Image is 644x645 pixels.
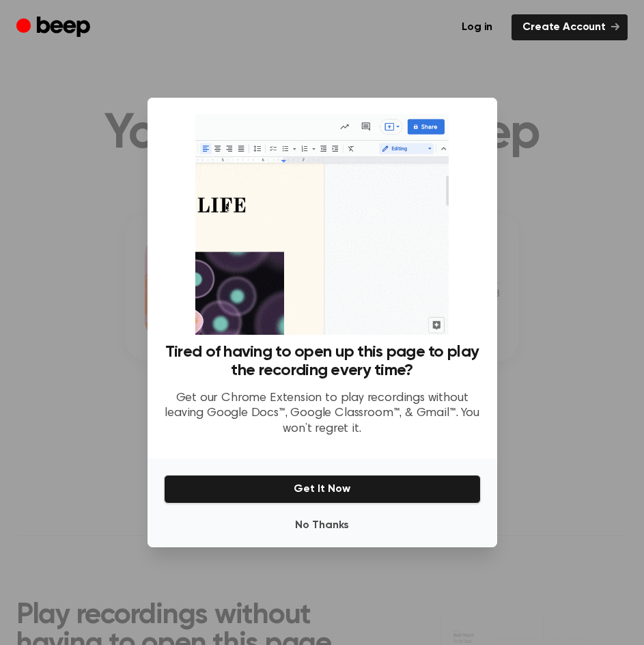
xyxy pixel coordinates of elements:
[164,343,481,380] h3: Tired of having to open up this page to play the recording every time?
[451,14,503,40] a: Log in
[164,475,481,504] button: Get It Now
[164,512,481,539] button: No Thanks
[164,391,481,437] p: Get our Chrome Extension to play recordings without leaving Google Docs™, Google Classroom™, & Gm...
[512,14,628,40] a: Create Account
[16,14,94,41] a: Beep
[195,114,449,335] img: Beep extension in action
